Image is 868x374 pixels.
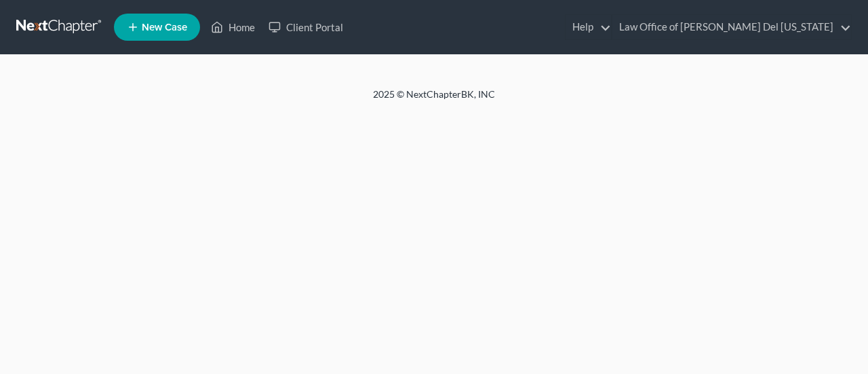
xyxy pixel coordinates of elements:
a: Client Portal [262,15,350,39]
div: 2025 © NextChapterBK, INC [47,88,821,112]
new-legal-case-button: New Case [114,14,200,41]
a: Help [566,15,611,39]
a: Law Office of [PERSON_NAME] Del [US_STATE] [612,15,851,39]
a: Home [204,15,262,39]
